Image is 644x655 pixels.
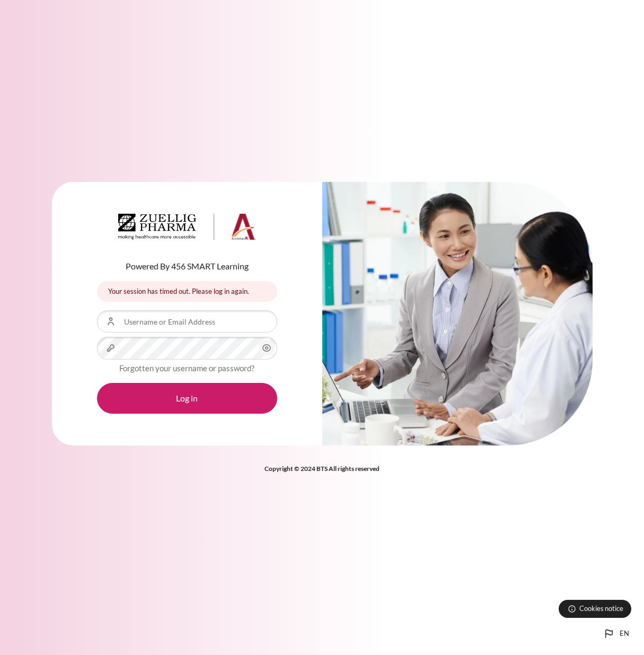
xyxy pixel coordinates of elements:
p: Powered By 456 SMART Learning [97,260,277,273]
span: en [620,628,629,639]
strong: Copyright © 2024 BTS All rights reserved [264,465,380,473]
a: Architeck [118,214,256,244]
a: Forgotten your username or password? [119,363,254,373]
button: Languages [598,623,633,644]
button: Log in [97,383,277,414]
input: Username or Email Address [97,310,277,333]
span: Cookies notice [579,604,623,614]
button: Cookies notice [559,600,631,618]
img: Architeck [118,214,256,240]
div: Your session has timed out. Please log in again. [97,281,277,302]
